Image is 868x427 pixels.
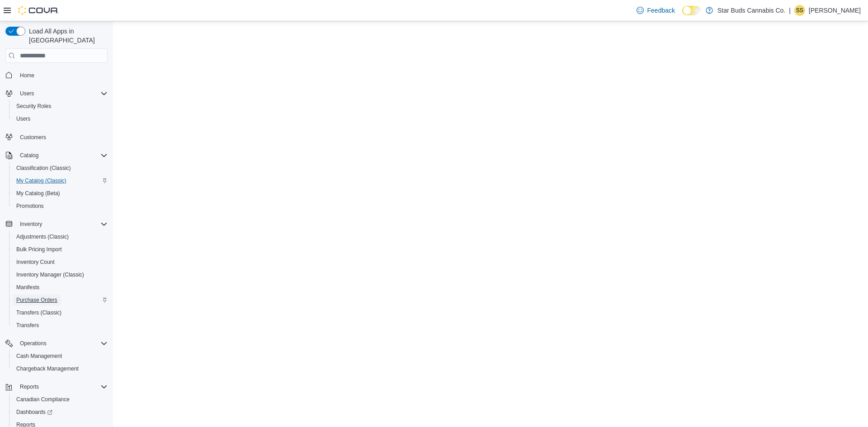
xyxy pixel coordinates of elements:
span: Canadian Compliance [16,396,70,403]
a: Dashboards [9,406,111,418]
span: Classification (Classic) [16,164,71,172]
button: Operations [16,338,50,349]
button: Users [16,88,38,99]
span: Load All Apps in [GEOGRAPHIC_DATA] [25,27,108,45]
button: Canadian Compliance [9,393,111,406]
span: My Catalog (Classic) [13,175,108,186]
span: Users [13,113,108,124]
span: Users [16,88,108,99]
span: Adjustments (Classic) [16,233,69,240]
a: Purchase Orders [13,295,61,305]
button: Catalog [16,150,42,161]
input: Dark Mode [682,6,701,15]
a: Canadian Compliance [13,394,73,405]
span: My Catalog (Beta) [16,190,60,197]
span: Transfers [16,322,39,329]
button: Cash Management [9,350,111,362]
span: Transfers (Classic) [13,307,108,318]
span: Promotions [16,202,44,210]
span: Chargeback Management [13,363,108,374]
a: Classification (Classic) [13,163,75,174]
span: Customers [16,131,108,143]
button: Users [9,113,111,125]
button: My Catalog (Beta) [9,187,111,200]
span: Bulk Pricing Import [13,244,108,255]
span: Reports [16,381,108,392]
span: Users [20,90,34,97]
span: Inventory [20,221,42,228]
a: My Catalog (Classic) [13,175,70,186]
a: Cash Management [13,351,66,361]
a: Security Roles [13,101,55,112]
span: Transfers (Classic) [16,309,61,316]
span: Chargeback Management [16,365,79,372]
button: Customers [2,131,111,144]
button: Home [2,68,111,81]
a: Inventory Count [13,257,58,267]
span: My Catalog (Classic) [16,177,66,184]
a: Home [16,70,38,81]
a: Customers [16,132,50,143]
span: Operations [16,338,108,349]
span: Purchase Orders [16,296,57,304]
button: Catalog [2,149,111,162]
p: [PERSON_NAME] [809,5,861,16]
span: Security Roles [16,103,51,110]
span: Inventory Manager (Classic) [16,271,84,278]
span: Home [20,72,34,79]
a: Feedback [633,1,679,19]
a: Bulk Pricing Import [13,244,66,255]
button: Classification (Classic) [9,162,111,174]
button: Inventory [16,219,46,230]
span: Canadian Compliance [13,394,108,405]
button: Manifests [9,281,111,294]
span: Users [16,115,30,122]
button: Adjustments (Classic) [9,230,111,243]
button: Bulk Pricing Import [9,243,111,256]
a: My Catalog (Beta) [13,188,64,199]
button: Transfers [9,319,111,332]
a: Transfers [13,320,42,331]
span: Adjustments (Classic) [13,231,108,242]
button: Promotions [9,200,111,212]
span: Cash Management [13,351,108,361]
button: Operations [2,337,111,350]
a: Chargeback Management [13,363,82,374]
button: Inventory [2,218,111,230]
a: Users [13,113,34,124]
span: Home [16,69,108,80]
span: Manifests [13,282,108,293]
button: Security Roles [9,100,111,113]
a: Dashboards [13,407,56,418]
div: Sophia Schwertl [794,5,805,16]
span: Inventory Count [16,258,55,266]
a: Inventory Manager (Classic) [13,269,88,280]
span: Catalog [20,152,38,159]
span: Feedback [647,6,675,15]
button: Purchase Orders [9,294,111,306]
span: Cash Management [16,352,62,360]
span: Reports [20,383,39,390]
p: Star Buds Cannabis Co. [717,5,785,16]
button: Reports [16,381,42,392]
span: Promotions [13,201,108,211]
span: Inventory [16,219,108,230]
button: Inventory Count [9,256,111,268]
a: Adjustments (Classic) [13,231,72,242]
p: | [789,5,791,16]
span: Purchase Orders [13,295,108,305]
button: Reports [2,380,111,393]
span: Dashboards [13,407,108,418]
span: SS [796,5,803,16]
span: Manifests [16,284,39,291]
span: Bulk Pricing Import [16,246,62,253]
a: Manifests [13,282,43,293]
span: Inventory Count [13,257,108,267]
a: Promotions [13,201,47,211]
button: Transfers (Classic) [9,306,111,319]
span: Security Roles [13,101,108,112]
span: Classification (Classic) [13,163,108,174]
button: Inventory Manager (Classic) [9,268,111,281]
img: Cova [18,6,59,15]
